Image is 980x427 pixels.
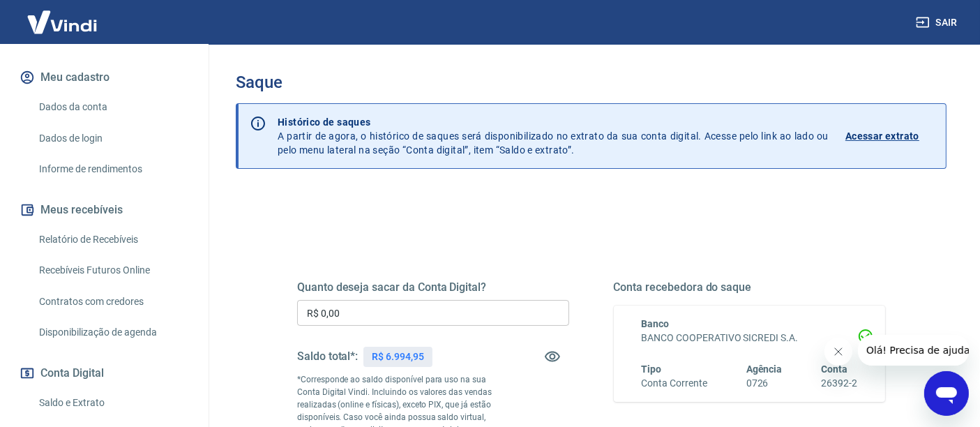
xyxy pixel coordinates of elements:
h6: 26392-2 [821,376,857,391]
span: Olá! Precisa de ajuda? [8,10,117,21]
h5: Conta recebedora do saque [614,280,886,294]
h3: Saque [236,73,947,92]
a: Acessar extrato [845,115,935,157]
span: Agência [746,364,783,375]
a: Contratos com credores [33,287,192,316]
iframe: Botão para abrir a janela de mensagens [924,371,969,416]
iframe: Mensagem da empresa [858,335,969,366]
a: Relatório de Recebíveis [33,225,192,254]
button: Sair [913,10,963,36]
p: A partir de agora, o histórico de saques será disponibilizado no extrato da sua conta digital. Ac... [278,115,829,157]
h5: Saldo total*: [297,350,358,364]
img: Vindi [17,1,107,43]
h6: Conta Corrente [642,376,707,391]
a: Dados de login [33,124,192,153]
h6: 0726 [746,376,783,391]
a: Dados da conta [33,93,192,121]
h5: Quanto deseja sacar da Conta Digital? [297,280,569,294]
span: Tipo [642,364,662,375]
p: Histórico de saques [278,115,829,129]
iframe: Fechar mensagem [824,338,852,366]
p: R$ 6.994,95 [372,350,423,364]
a: Saldo e Extrato [33,389,192,417]
a: Disponibilização de agenda [33,318,192,347]
span: Banco [642,318,670,329]
h6: BANCO COOPERATIVO SICREDI S.A. [642,331,858,345]
a: Informe de rendimentos [33,155,192,183]
button: Meu cadastro [17,62,192,93]
p: Acessar extrato [845,129,919,143]
button: Meus recebíveis [17,195,192,225]
a: Recebíveis Futuros Online [33,256,192,285]
button: Conta Digital [17,358,192,389]
span: Conta [821,364,847,375]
